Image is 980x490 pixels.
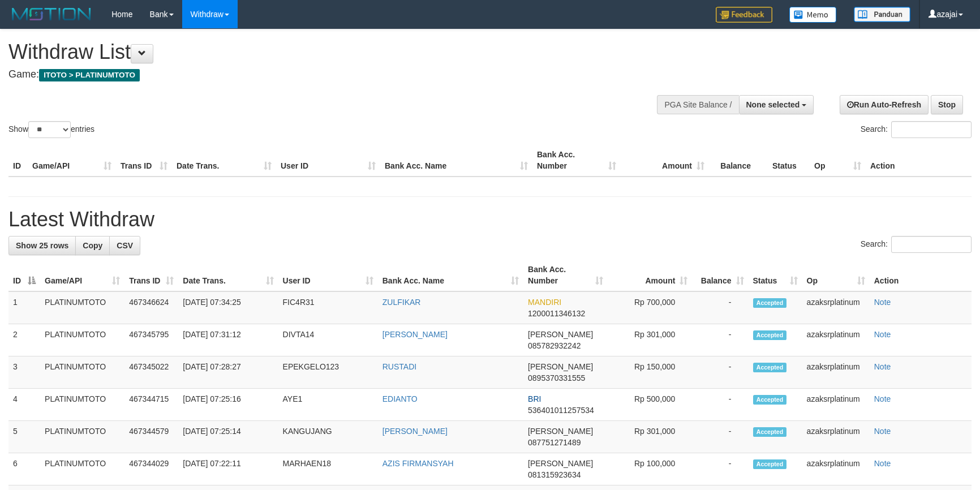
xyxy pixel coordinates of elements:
[40,259,124,291] th: Game/API: activate to sort column ascending
[753,298,787,308] span: Accepted
[124,356,178,389] td: 467345022
[749,259,802,291] th: Status: activate to sort column ascending
[380,144,532,177] th: Bank Acc. Name
[874,427,891,436] a: Note
[874,394,891,403] a: Note
[8,421,40,453] td: 5
[802,324,870,356] td: azaksrplatinum
[528,298,561,307] span: MANDIRI
[124,324,178,356] td: 467345795
[382,362,416,371] a: RUSTADI
[802,291,870,324] td: azaksrplatinum
[8,121,94,138] label: Show entries
[528,362,593,371] span: [PERSON_NAME]
[840,95,929,114] a: Run Auto-Refresh
[178,259,278,291] th: Date Trans.: activate to sort column ascending
[40,356,124,389] td: PLATINUMTOTO
[692,389,748,421] td: -
[870,259,972,291] th: Action
[608,421,692,453] td: Rp 301,000
[528,406,594,415] span: Copy 536401011257534 to clipboard
[278,356,378,389] td: EPEKGELO123
[278,324,378,356] td: DIVTA14
[789,7,837,23] img: Button%20Memo.svg
[278,259,378,291] th: User ID: activate to sort column ascending
[802,356,870,389] td: azaksrplatinum
[40,291,124,324] td: PLATINUMTOTO
[178,453,278,485] td: [DATE] 07:22:11
[8,259,40,291] th: ID: activate to sort column descending
[874,459,891,468] a: Note
[854,7,910,22] img: panduan.png
[40,453,124,485] td: PLATINUMTOTO
[692,453,748,485] td: -
[124,291,178,324] td: 467346624
[692,421,748,453] td: -
[753,427,787,437] span: Accepted
[746,100,800,109] span: None selected
[178,324,278,356] td: [DATE] 07:31:12
[739,95,814,114] button: None selected
[278,421,378,453] td: KANGUJANG
[621,144,709,177] th: Amount
[874,362,891,371] a: Note
[116,144,172,177] th: Trans ID
[874,298,891,307] a: Note
[523,259,608,291] th: Bank Acc. Number: activate to sort column ascending
[802,421,870,453] td: azaksrplatinum
[40,389,124,421] td: PLATINUMTOTO
[382,394,418,403] a: EDIANTO
[528,438,581,447] span: Copy 087751271489 to clipboard
[39,69,140,81] span: ITOTO > PLATINUMTOTO
[608,324,692,356] td: Rp 301,000
[8,291,40,324] td: 1
[40,324,124,356] td: PLATINUMTOTO
[692,259,748,291] th: Balance: activate to sort column ascending
[117,241,133,250] span: CSV
[692,291,748,324] td: -
[28,144,116,177] th: Game/API
[75,236,110,255] a: Copy
[382,427,448,436] a: [PERSON_NAME]
[28,121,71,138] select: Showentries
[608,259,692,291] th: Amount: activate to sort column ascending
[16,241,68,250] span: Show 25 rows
[753,395,787,405] span: Accepted
[8,69,642,80] h4: Game:
[8,324,40,356] td: 2
[608,291,692,324] td: Rp 700,000
[528,470,581,479] span: Copy 081315923634 to clipboard
[8,208,972,231] h1: Latest Withdraw
[528,373,585,382] span: Copy 0895370331555 to clipboard
[931,95,963,114] a: Stop
[891,121,972,138] input: Search:
[124,389,178,421] td: 467344715
[8,6,94,23] img: MOTION_logo.png
[692,356,748,389] td: -
[40,421,124,453] td: PLATINUMTOTO
[382,330,448,339] a: [PERSON_NAME]
[8,356,40,389] td: 3
[172,144,276,177] th: Date Trans.
[528,459,593,468] span: [PERSON_NAME]
[874,330,891,339] a: Note
[861,236,972,253] label: Search:
[608,453,692,485] td: Rp 100,000
[278,389,378,421] td: AYE1
[276,144,380,177] th: User ID
[178,291,278,324] td: [DATE] 07:34:25
[178,389,278,421] td: [DATE] 07:25:16
[753,330,787,340] span: Accepted
[657,95,738,114] div: PGA Site Balance /
[278,291,378,324] td: FIC4R31
[382,459,454,468] a: AZIS FIRMANSYAH
[178,356,278,389] td: [DATE] 07:28:27
[716,7,772,23] img: Feedback.jpg
[866,144,972,177] th: Action
[8,236,76,255] a: Show 25 rows
[861,121,972,138] label: Search:
[692,324,748,356] td: -
[8,144,28,177] th: ID
[178,421,278,453] td: [DATE] 07:25:14
[802,259,870,291] th: Op: activate to sort column ascending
